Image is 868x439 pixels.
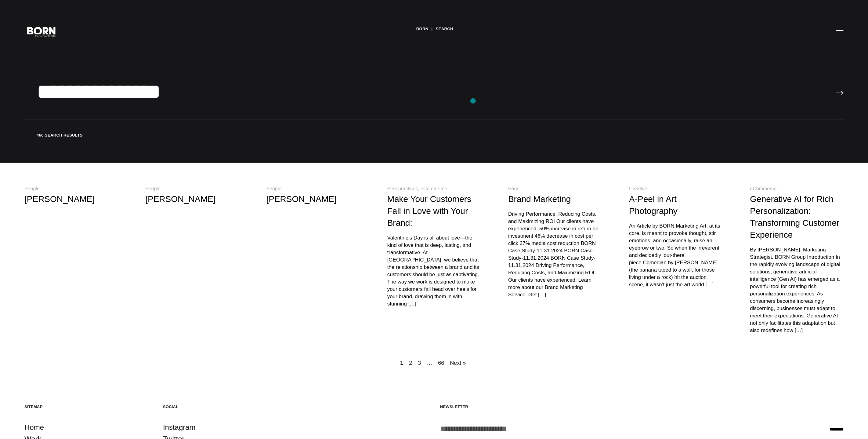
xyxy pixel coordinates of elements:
strong: People [266,186,282,191]
span: Creative [629,186,647,191]
span: 1 [399,359,404,367]
span: … [426,359,434,367]
a: Search [436,24,453,34]
a: A-Peel in Art Photography [629,194,678,216]
span: eCommerce [750,186,777,191]
a: Make Your Customers Fall in Love with Your Brand: [387,194,471,228]
strong: People [24,186,40,191]
h5: Social [163,404,289,409]
span: Best practices [387,186,421,191]
a: BORN [416,24,429,34]
a: 2 [408,359,413,367]
div: By [PERSON_NAME], Marketing Strategist, BORN Group Introduction In the rapidly evolving landscape... [750,246,844,334]
strong: Page [508,186,519,191]
span: eCommerce [421,186,447,191]
a: [PERSON_NAME] [24,194,95,204]
div: 460 search results [24,132,844,138]
a: Brand Marketing [508,194,571,204]
a: [PERSON_NAME] [266,194,337,204]
strong: People [145,186,161,191]
button: Open [833,25,847,38]
div: Valentine’s Day is all about love—the kind of love that is deep, lasting, and transformative. At ... [387,234,481,308]
h5: Sitemap [24,404,151,409]
input: Submit [836,90,844,95]
a: Generative AI for Rich Personalization: Transforming Customer Experience [750,194,840,240]
h5: Newsletter [440,404,844,409]
div: Driving Performance, Reducing Costs, and Maximizing ROI Our clients have experienced: 50% increas... [508,210,602,298]
a: Instagram [163,422,196,433]
div: An Article by BORN Marketing Art, at its core, is meant to provoke thought, stir emotions, and oc... [629,222,722,288]
a: Home [24,422,44,433]
a: [PERSON_NAME] [145,194,215,204]
a: Next » [449,359,467,367]
a: 66 [437,359,446,367]
a: 3 [417,359,422,367]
